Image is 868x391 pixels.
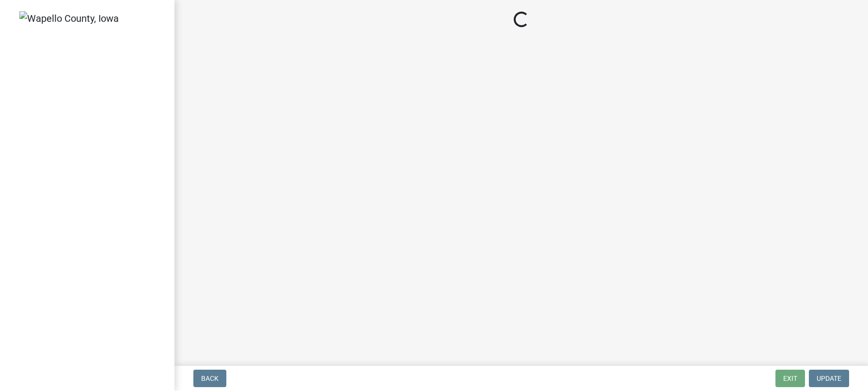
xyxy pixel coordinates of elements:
img: Wapello County, Iowa [19,11,119,26]
span: Back [201,375,219,382]
span: Update [817,375,841,382]
button: Update [809,370,849,387]
button: Back [193,370,226,387]
button: Exit [775,370,805,387]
